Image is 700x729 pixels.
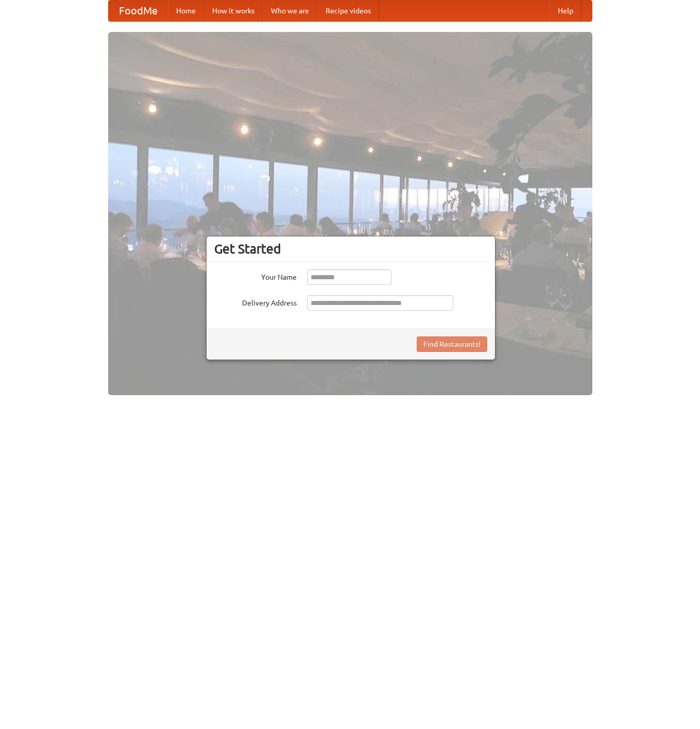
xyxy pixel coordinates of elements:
[214,295,297,308] label: Delivery Address
[417,336,487,352] button: Find Restaurants!
[214,241,487,257] h3: Get Started
[214,269,297,282] label: Your Name
[204,1,263,21] a: How it works
[168,1,204,21] a: Home
[550,1,582,21] a: Help
[109,1,168,21] a: FoodMe
[263,1,317,21] a: Who we are
[317,1,379,21] a: Recipe videos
